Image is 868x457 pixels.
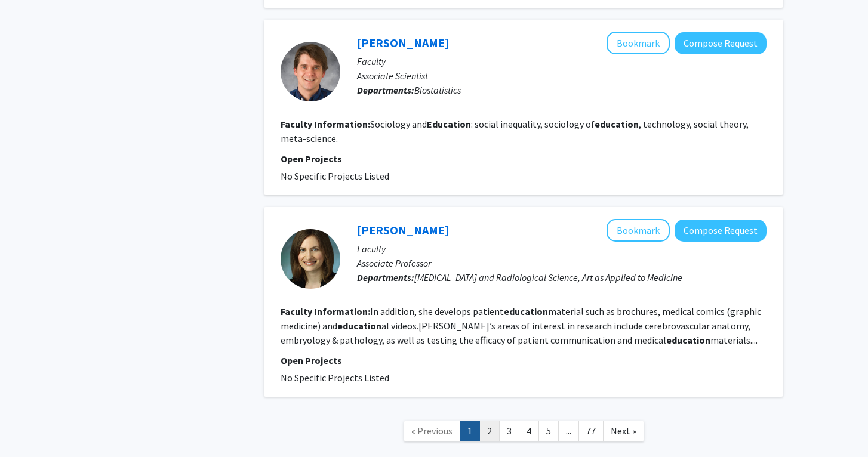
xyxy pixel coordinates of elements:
[411,425,453,437] span: « Previous
[337,320,381,332] b: education
[9,403,51,448] iframe: Chat
[414,271,682,283] span: [MEDICAL_DATA] and Radiological Science, Art as Applied to Medicine
[607,32,670,54] button: Add Erik Westlund to Bookmarks
[595,118,639,130] b: education
[479,421,500,441] a: 2
[281,118,749,144] fg-read-more: Sociology and : social inequality, sociology of , technology, social theory, meta-science.
[414,84,461,96] span: Biostatistics
[357,54,767,69] p: Faculty
[357,242,767,256] p: Faculty
[281,170,389,182] span: No Specific Projects Listed
[281,152,767,166] p: Open Projects
[566,425,571,437] span: ...
[357,35,449,50] a: [PERSON_NAME]
[404,421,460,441] a: Previous Page
[519,421,539,441] a: 4
[675,220,767,242] button: Compose Request to Lydia Gregg
[578,421,604,441] a: 77
[281,353,767,368] p: Open Projects
[427,118,471,130] b: Education
[675,32,767,54] button: Compose Request to Erik Westlund
[357,223,449,237] a: [PERSON_NAME]
[264,409,783,457] nav: Page navigation
[504,305,548,317] b: education
[499,421,519,441] a: 3
[281,305,761,346] fg-read-more: In addition, she develops patient material such as brochures, medical comics (graphic medicine) a...
[281,372,389,384] span: No Specific Projects Listed
[611,425,636,437] span: Next »
[357,271,414,283] b: Departments:
[281,305,370,317] b: Faculty Information:
[460,421,480,441] a: 1
[603,421,644,441] a: Next
[357,84,414,96] b: Departments:
[357,69,767,83] p: Associate Scientist
[538,421,559,441] a: 5
[281,118,370,130] b: Faculty Information:
[357,256,767,270] p: Associate Professor
[607,219,670,242] button: Add Lydia Gregg to Bookmarks
[666,334,710,346] b: education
